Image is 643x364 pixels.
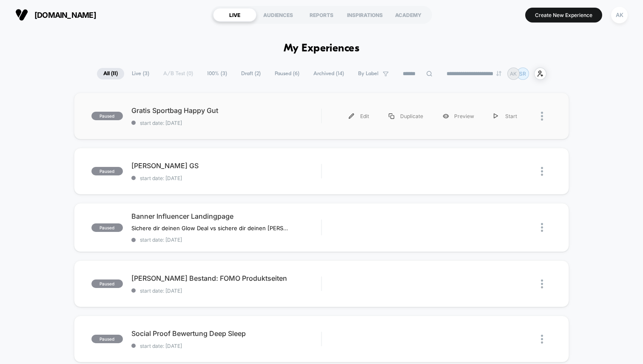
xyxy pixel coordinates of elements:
p: AK [510,71,517,77]
span: [PERSON_NAME] Bestand: FOMO Produktseiten [131,274,321,282]
div: INSPIRATIONS [343,8,387,22]
img: close [541,279,543,288]
span: paused [91,167,123,175]
button: Create New Experience [525,8,602,23]
img: close [541,335,543,344]
span: start date: [DATE] [131,120,321,126]
div: AUDIENCES [256,8,300,22]
img: close [541,223,543,232]
span: paused [91,223,123,232]
div: LIVE [213,8,256,22]
div: AK [611,7,628,23]
span: start date: [DATE] [131,343,321,349]
span: paused [91,335,123,343]
button: AK [609,6,630,24]
span: Banner Influencer Landingpage [131,212,321,220]
div: Preview [433,107,484,126]
span: All ( 11 ) [97,68,124,79]
span: By Label [358,71,378,77]
img: menu [494,113,498,119]
span: paused [91,112,123,120]
span: [DOMAIN_NAME] [34,11,96,20]
img: close [541,167,543,176]
p: SR [519,71,526,77]
span: start date: [DATE] [131,237,321,243]
img: menu [349,113,354,119]
span: 100% ( 3 ) [201,68,233,79]
h1: My Experiences [284,42,360,55]
img: Visually logo [15,8,28,21]
span: Gratis Sportbag Happy Gut [131,106,321,115]
span: Sichere dir deinen Glow Deal vs sichere dir deinen [PERSON_NAME]-Deal [131,225,289,231]
button: [DOMAIN_NAME] [13,8,99,22]
div: Start [484,107,527,126]
span: Social Proof Bewertung Deep Sleep [131,329,321,338]
img: menu [389,113,394,119]
span: Archived ( 14 ) [307,68,350,79]
span: start date: [DATE] [131,175,321,181]
div: Duplicate [379,107,433,126]
span: paused [91,279,123,288]
span: Live ( 3 ) [125,68,156,79]
span: Draft ( 2 ) [235,68,267,79]
div: Edit [339,107,379,126]
div: REPORTS [300,8,343,22]
img: close [541,112,543,121]
span: start date: [DATE] [131,288,321,294]
div: ACADEMY [387,8,430,22]
span: Paused ( 6 ) [268,68,306,79]
img: end [496,71,501,76]
span: [PERSON_NAME] GS [131,161,321,170]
